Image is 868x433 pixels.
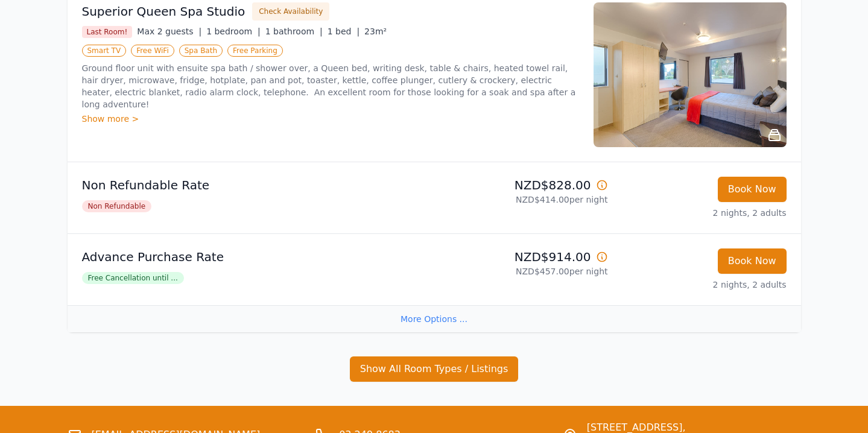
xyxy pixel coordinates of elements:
[328,27,360,36] span: 1 bed |
[82,62,579,110] p: Ground floor unit with ensuite spa bath / shower over, a Queen bed, writing desk, table & chairs,...
[718,177,787,202] button: Book Now
[350,356,519,382] button: Show All Room Types / Listings
[206,27,261,36] span: 1 bedroom |
[179,45,223,57] span: Spa Bath
[439,194,608,206] p: NZD$414.00 per night
[82,248,429,265] p: Advance Purchase Rate
[227,45,283,57] span: Free Parking
[82,26,133,38] span: Last Room!
[618,279,787,291] p: 2 nights, 2 adults
[252,2,329,21] button: Check Availability
[82,177,429,194] p: Non Refundable Rate
[265,27,323,36] span: 1 bathroom |
[137,27,201,36] span: Max 2 guests |
[82,272,184,284] span: Free Cancellation until ...
[718,248,787,274] button: Book Now
[82,200,152,212] span: Non Refundable
[82,45,127,57] span: Smart TV
[82,113,579,125] div: Show more >
[439,265,608,277] p: NZD$457.00 per night
[618,207,787,219] p: 2 nights, 2 adults
[131,45,174,57] span: Free WiFi
[82,3,246,20] h3: Superior Queen Spa Studio
[439,177,608,194] p: NZD$828.00
[439,248,608,265] p: NZD$914.00
[364,27,387,36] span: 23m²
[68,305,801,332] div: More Options ...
